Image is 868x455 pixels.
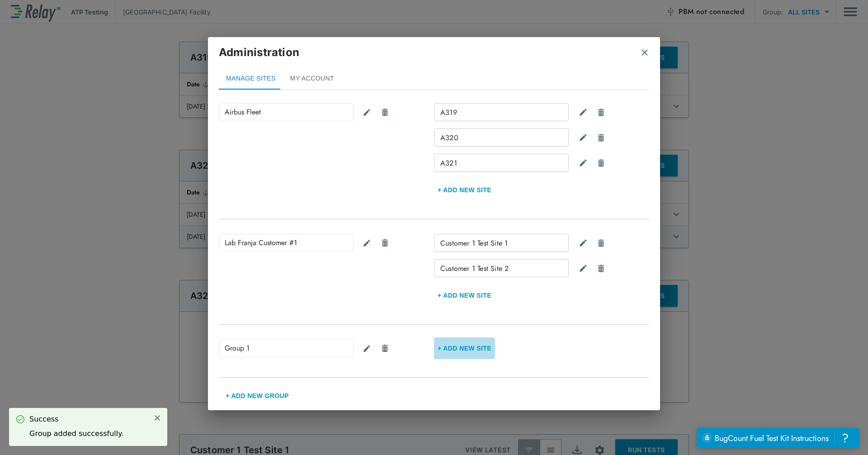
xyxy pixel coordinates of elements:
img: edit icon [363,344,371,353]
button: Delete site [591,103,609,121]
button: MY ACCOUNT [283,68,341,90]
button: Edit site [573,259,591,277]
div: Lab Franja Customer #1 [219,234,354,252]
div: Customer 1 Test Site 1 [434,234,569,252]
div: A319 edit iconDrawer Icon [434,103,649,121]
button: + Add New Group [219,385,296,407]
div: Customer 1 Test Site 1 edit iconDrawer Icon [434,234,649,252]
button: Delete group [375,234,393,252]
div: Group added successfully. [29,428,124,439]
img: Delete site [597,264,605,273]
img: Success [16,415,25,424]
button: Delete group [375,339,393,357]
button: Edit group [357,234,375,252]
button: Edit site [573,154,591,172]
img: Delete site [597,108,605,117]
div: Airbus Fleet [219,103,354,121]
img: Delete Icon [381,238,389,247]
img: Delete site [597,133,605,142]
button: Edit site [573,128,591,147]
button: Delete site [591,234,609,252]
img: Delete Icon [381,344,389,353]
button: Edit group [357,103,375,121]
div: Success [29,414,124,425]
button: Edit site [573,103,591,121]
div: A321 edit iconDrawer Icon [434,154,649,172]
img: Close [640,48,649,57]
img: edit icon [363,239,371,247]
img: Delete Icon [381,108,389,117]
button: close [640,48,649,57]
button: + Add new Site [434,337,495,359]
div: Group 1 [219,339,354,357]
button: + Add new Site [434,284,495,306]
img: Edit site [579,108,588,117]
img: Close Icon [153,414,161,422]
div: Customer 1 Test Site 2 [434,259,569,277]
img: Edit site [579,158,588,167]
button: Edit site [573,234,591,252]
div: A320 edit iconDrawer Icon [434,128,649,147]
button: Delete group [375,103,393,121]
button: Edit group [357,339,375,357]
img: Delete site [597,159,605,167]
img: Edit site [579,264,588,273]
button: Delete site [591,128,609,147]
p: Administration [219,44,299,61]
div: A319 [434,103,569,121]
img: edit icon [363,108,371,117]
div: A320 [434,128,569,147]
button: Delete site [591,154,609,172]
div: Customer 1 Test Site 2 edit iconDrawer Icon [434,259,649,277]
button: + Add new Site [434,179,495,201]
div: A321 [434,154,569,172]
img: Edit site [579,133,588,142]
iframe: Resource center [697,428,859,448]
img: Delete site [597,239,605,247]
button: Delete site [591,259,609,277]
button: MANAGE SITES [219,68,283,90]
img: Edit site [579,238,588,247]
